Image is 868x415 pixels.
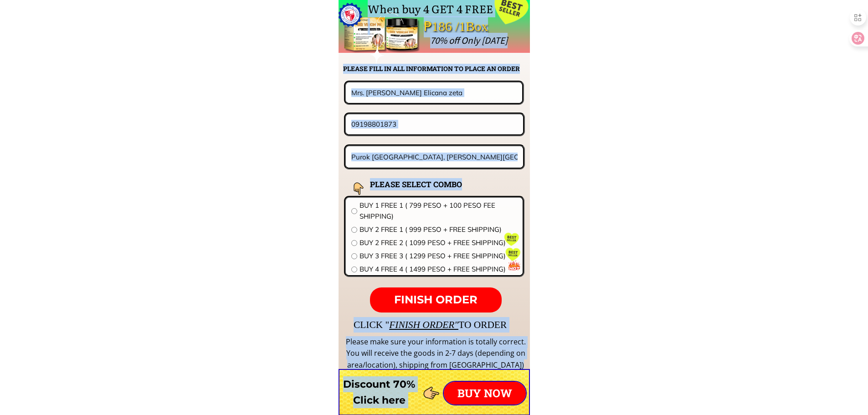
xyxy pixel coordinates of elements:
span: BUY 4 FREE 4 ( 1499 PESO + FREE SHIPPING) [360,264,517,275]
span: BUY 1 FREE 1 ( 799 PESO + 100 PESO FEE SHIPPING) [360,200,517,222]
input: Phone number [349,114,520,134]
div: CLICK " TO ORDER [354,317,773,333]
h3: Discount 70% Click here [339,376,420,408]
h2: PLEASE FILL IN ALL INFORMATION TO PLACE AN ORDER [343,64,529,74]
span: FINISH ORDER" [389,319,458,330]
span: BUY 2 FREE 2 ( 1099 PESO + FREE SHIPPING) [360,237,517,248]
span: BUY 2 FREE 1 ( 999 PESO + FREE SHIPPING) [360,224,517,235]
input: Your name [349,82,519,102]
input: Address [349,146,520,168]
div: 70% off Only [DATE] [430,33,711,48]
h2: PLEASE SELECT COMBO [370,178,485,190]
div: Please make sure your information is totally correct. You will receive the goods in 2-7 days (dep... [344,336,527,371]
p: BUY NOW [444,382,526,405]
div: ₱186 /1Box [424,16,514,37]
span: FINISH ORDER [394,293,478,306]
span: BUY 3 FREE 3 ( 1299 PESO + FREE SHIPPING) [360,251,517,261]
